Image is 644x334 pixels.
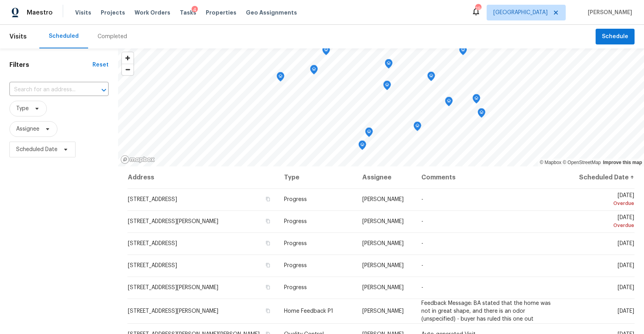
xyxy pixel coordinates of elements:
a: Improve this map [603,160,642,165]
span: Progress [284,241,307,246]
span: [DATE] [618,308,634,314]
div: Map marker [413,122,421,134]
span: Progress [284,263,307,268]
button: Copy Address [264,262,271,269]
span: [PERSON_NAME] [585,9,632,17]
div: Map marker [365,127,373,140]
span: Visits [75,9,91,17]
span: Maestro [27,9,53,17]
span: - [421,263,423,268]
span: [DATE] [618,285,634,290]
div: Map marker [478,108,485,120]
span: [DATE] [618,241,634,246]
span: Progress [284,197,307,202]
button: Copy Address [264,240,271,247]
button: Open [98,85,109,96]
button: Copy Address [264,196,271,203]
span: Feedback Message: BA stated that the home was not in great shape, and there is an odor (unspecifi... [421,301,551,322]
h1: Filters [9,61,92,69]
th: Comments [415,166,567,188]
span: Schedule [602,32,628,42]
span: - [421,197,423,202]
div: Map marker [383,81,391,93]
div: Map marker [277,72,284,84]
span: [PERSON_NAME] [362,263,404,268]
div: Map marker [459,46,467,58]
span: [STREET_ADDRESS][PERSON_NAME] [128,285,218,290]
span: Home Feedback P1 [284,308,333,314]
div: Map marker [385,59,393,71]
span: [GEOGRAPHIC_DATA] [493,9,548,17]
div: Map marker [472,94,480,106]
span: Visits [9,28,27,45]
button: Copy Address [264,307,271,314]
span: Assignee [16,125,39,133]
span: [STREET_ADDRESS] [128,241,177,246]
canvas: Map [118,48,644,166]
span: Tasks [180,10,196,15]
span: Projects [101,9,125,17]
span: Progress [284,285,307,290]
div: Map marker [322,46,330,58]
span: - [421,285,423,290]
button: Copy Address [264,218,271,225]
th: Scheduled Date ↑ [567,166,635,188]
div: Overdue [573,221,634,229]
div: Map marker [310,65,318,77]
div: Completed [98,33,127,41]
span: [DATE] [618,263,634,268]
span: [PERSON_NAME] [362,285,404,290]
div: Map marker [445,97,453,109]
a: OpenStreetMap [563,160,601,165]
button: Zoom in [122,52,133,64]
a: Mapbox homepage [120,155,155,164]
span: [PERSON_NAME] [362,197,404,202]
span: [PERSON_NAME] [362,241,404,246]
span: [STREET_ADDRESS][PERSON_NAME] [128,308,218,314]
div: Map marker [427,72,435,84]
span: Zoom out [122,64,133,75]
div: Scheduled [49,32,79,40]
th: Type [278,166,356,188]
span: - [421,219,423,224]
span: Properties [206,9,236,17]
div: Reset [92,61,109,69]
span: [PERSON_NAME] [362,308,404,314]
span: [STREET_ADDRESS] [128,197,177,202]
button: Copy Address [264,284,271,291]
span: - [421,241,423,246]
div: Overdue [573,199,634,207]
span: [PERSON_NAME] [362,219,404,224]
span: Work Orders [135,9,170,17]
input: Search for an address... [9,84,87,96]
span: [STREET_ADDRESS][PERSON_NAME] [128,219,218,224]
span: [DATE] [573,193,634,207]
span: Progress [284,219,307,224]
div: 19 [475,5,481,13]
th: Address [127,166,278,188]
span: Scheduled Date [16,146,57,153]
span: [STREET_ADDRESS] [128,263,177,268]
span: Geo Assignments [246,9,297,17]
button: Zoom out [122,64,133,75]
th: Assignee [356,166,415,188]
a: Mapbox [540,160,561,165]
div: 4 [192,6,198,14]
div: Map marker [358,140,366,153]
span: Type [16,105,29,113]
span: [DATE] [573,215,634,229]
button: Schedule [596,29,635,45]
